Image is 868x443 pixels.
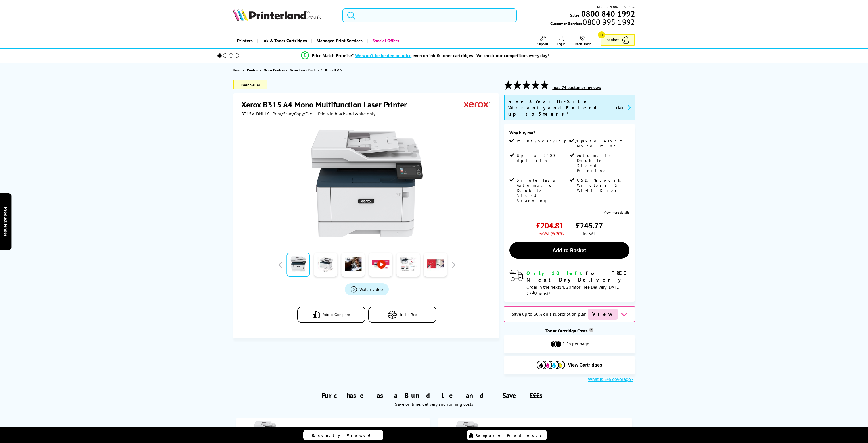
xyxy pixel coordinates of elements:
img: Cartridges [537,361,565,369]
img: Xerox B315 [311,128,423,239]
span: Xerox B315 [325,68,342,72]
span: Up to 2400 dpi Print [517,153,568,163]
div: - even on ink & toner cartridges - We check our competitors every day! [354,53,549,58]
button: In the Box [368,307,436,323]
span: B315V_DNIUK [241,111,269,117]
span: Mon - Fri 9:00am - 5:30pm [597,4,635,10]
span: Support [537,42,548,46]
b: 0800 840 1992 [581,9,635,19]
span: Compare Products [476,433,545,438]
a: Managed Print Services [311,34,367,48]
span: Up to 40ppm Mono Print [577,138,628,149]
span: Xerox Printers [264,67,285,73]
a: Special Offers [367,34,403,48]
span: Single Pass Automatic Double Sided Scanning [517,178,568,203]
span: Customer Service: [550,19,635,26]
span: 0 [598,31,605,38]
sup: th [532,290,535,295]
span: £245.77 [576,220,603,231]
a: Track Order [574,36,591,46]
span: Xerox Laser Printers [290,67,319,73]
span: 1h, 20m [559,284,575,290]
span: Log In [557,42,566,46]
span: 0800 995 1992 [582,19,635,25]
i: Prints in black and white only [318,111,375,117]
img: Xerox B315 + Extra High Capacity Black Toner Cartridge (20,000 Pages) [486,425,501,439]
span: Order in the next for Free Delivery [DATE] 27 August! [526,284,620,296]
span: USB, Network, Wireless & Wi-Fi Direct [577,178,628,193]
sup: Cost per page [589,328,593,332]
button: Add to Compare [297,307,365,323]
span: ex VAT @ 20% [539,231,563,236]
h1: Xerox B315 A4 Mono Multifunction Laser Printer [241,99,413,110]
span: | Print/Scan/Copy/Fax [270,111,312,117]
a: Recently Viewed [303,430,383,440]
span: Basket [606,36,619,44]
span: Best Seller [233,80,267,89]
a: Printerland Logo [233,9,335,22]
button: View Cartridges [508,360,631,370]
a: Printers [233,34,257,48]
button: What is 5% coverage? [586,377,635,382]
span: Sales: [570,13,580,18]
li: modal_Promise [210,51,641,61]
span: Home [233,67,241,73]
span: View [588,309,618,320]
a: Add to Basket [509,242,629,259]
span: Watch video [359,286,383,292]
span: Add to Compare [323,313,350,317]
span: Ink & Toner Cartridges [262,34,307,48]
div: Save on time, delivery and running costs [240,401,628,407]
span: £204.81 [536,220,563,231]
button: read 74 customer reviews [551,85,603,90]
span: Recently Viewed [312,433,376,438]
a: Compare Products [467,430,547,440]
a: Ink & Toner Cartridges [257,34,311,48]
a: Home [233,67,243,73]
div: modal_delivery [509,270,629,296]
div: Toner Cartridge Costs [504,328,635,334]
a: Support [537,36,548,46]
span: Print/Scan/Copy/Fax [517,138,590,143]
a: Basket 0 [601,34,635,46]
span: Product Finder [3,207,9,236]
button: promo-description [614,104,632,111]
div: Why buy me? [509,130,629,138]
a: Product_All_Videos [345,283,389,295]
a: View more details [604,210,629,215]
img: Xerox [464,99,490,110]
span: 1.3p per page [562,341,589,348]
a: Log In [557,36,566,46]
span: Price Match Promise* [312,53,354,58]
a: Xerox Printers [264,67,286,73]
span: Save up to 60% on a subscription plan [512,311,587,317]
img: Printerland Logo [233,9,321,21]
span: Only 10 left [526,270,586,276]
span: inc VAT [583,231,595,236]
span: Automatic Double Sided Printing [577,153,628,173]
img: Xerox B315 + Black Toner Cartridge (3,000 Pages) [284,425,298,439]
a: Xerox Laser Printers [290,67,321,73]
span: In the Box [400,313,417,317]
span: View Cartridges [568,363,602,368]
div: for FREE Next Day Delivery [526,270,629,283]
div: Purchase as a Bundle and Save £££s [233,382,635,410]
a: Printers [247,67,260,73]
a: 0800 840 1992 [580,11,635,16]
span: Printers [247,67,258,73]
span: We won’t be beaten on price, [355,53,413,58]
span: Free 3 Year On-Site Warranty and Extend up to 5 Years* [508,98,612,117]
